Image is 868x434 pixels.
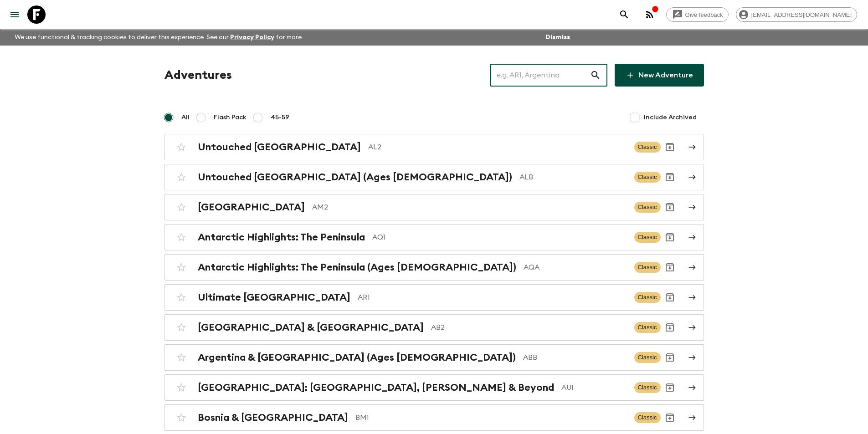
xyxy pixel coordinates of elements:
[524,262,627,273] p: AQA
[661,138,679,156] button: Archive
[214,113,247,122] span: Flash Pack
[11,29,307,46] p: We use functional & tracking cookies to deliver this experience. See our for more.
[661,348,679,367] button: Archive
[198,291,350,303] h2: Ultimate [GEOGRAPHIC_DATA]
[736,7,857,22] div: [EMAIL_ADDRESS][DOMAIN_NAME]
[5,5,24,24] button: menu
[519,172,627,183] p: ALB
[661,408,679,427] button: Archive
[634,202,661,213] span: Classic
[164,254,704,281] a: Antarctic Highlights: The Peninsula (Ages [DEMOGRAPHIC_DATA])AQAClassicArchive
[561,382,627,393] p: AU1
[164,224,704,250] a: Antarctic Highlights: The PeninsulaAQ1ClassicArchive
[198,261,516,273] h2: Antarctic Highlights: The Peninsula (Ages [DEMOGRAPHIC_DATA])
[164,66,232,84] h1: Adventures
[431,322,627,333] p: AB2
[680,11,728,18] span: Give feedback
[666,7,729,22] a: Give feedback
[543,31,572,44] button: Dismiss
[198,171,512,183] h2: Untouched [GEOGRAPHIC_DATA] (Ages [DEMOGRAPHIC_DATA])
[271,113,289,122] span: 45-59
[164,344,704,371] a: Argentina & [GEOGRAPHIC_DATA] (Ages [DEMOGRAPHIC_DATA])ABBClassicArchive
[634,262,661,273] span: Classic
[615,64,704,87] a: New Adventure
[746,11,857,18] span: [EMAIL_ADDRESS][DOMAIN_NAME]
[661,168,679,186] button: Archive
[164,194,704,220] a: [GEOGRAPHIC_DATA]AM2ClassicArchive
[661,288,679,306] button: Archive
[661,378,679,397] button: Archive
[198,352,516,363] h2: Argentina & [GEOGRAPHIC_DATA] (Ages [DEMOGRAPHIC_DATA])
[164,314,704,341] a: [GEOGRAPHIC_DATA] & [GEOGRAPHIC_DATA]AB2ClassicArchive
[634,322,661,333] span: Classic
[312,202,627,213] p: AM2
[661,228,679,246] button: Archive
[634,232,661,243] span: Classic
[661,198,679,216] button: Archive
[490,62,590,88] input: e.g. AR1, Argentina
[523,352,627,363] p: ABB
[634,382,661,393] span: Classic
[661,318,679,337] button: Archive
[661,258,679,276] button: Archive
[164,374,704,401] a: [GEOGRAPHIC_DATA]: [GEOGRAPHIC_DATA], [PERSON_NAME] & BeyondAU1ClassicArchive
[198,322,424,333] h2: [GEOGRAPHIC_DATA] & [GEOGRAPHIC_DATA]
[181,113,190,122] span: All
[634,172,661,183] span: Classic
[198,201,305,213] h2: [GEOGRAPHIC_DATA]
[198,412,348,424] h2: Bosnia & [GEOGRAPHIC_DATA]
[634,352,661,363] span: Classic
[164,134,704,160] a: Untouched [GEOGRAPHIC_DATA]AL2ClassicArchive
[634,292,661,303] span: Classic
[644,113,697,122] span: Include Archived
[372,232,627,243] p: AQ1
[164,164,704,190] a: Untouched [GEOGRAPHIC_DATA] (Ages [DEMOGRAPHIC_DATA])ALBClassicArchive
[164,404,704,431] a: Bosnia & [GEOGRAPHIC_DATA]BM1ClassicArchive
[198,231,365,243] h2: Antarctic Highlights: The Peninsula
[198,141,361,153] h2: Untouched [GEOGRAPHIC_DATA]
[634,412,661,423] span: Classic
[355,412,627,423] p: BM1
[634,142,661,153] span: Classic
[230,34,274,41] a: Privacy Policy
[368,142,627,153] p: AL2
[164,284,704,311] a: Ultimate [GEOGRAPHIC_DATA]AR1ClassicArchive
[198,382,554,393] h2: [GEOGRAPHIC_DATA]: [GEOGRAPHIC_DATA], [PERSON_NAME] & Beyond
[615,5,633,24] button: search adventures
[358,292,627,303] p: AR1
